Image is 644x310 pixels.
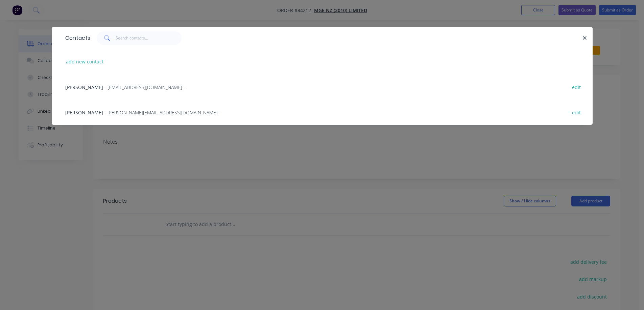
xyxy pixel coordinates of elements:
span: - [PERSON_NAME][EMAIL_ADDRESS][DOMAIN_NAME] - [104,109,220,116]
span: [PERSON_NAME] [65,109,103,116]
button: edit [569,82,585,91]
span: - [EMAIL_ADDRESS][DOMAIN_NAME] - [104,84,185,90]
button: edit [569,108,585,117]
span: [PERSON_NAME] [65,84,103,90]
button: add new contact [63,57,107,66]
div: Contacts [62,27,90,49]
input: Search contacts... [116,31,182,45]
